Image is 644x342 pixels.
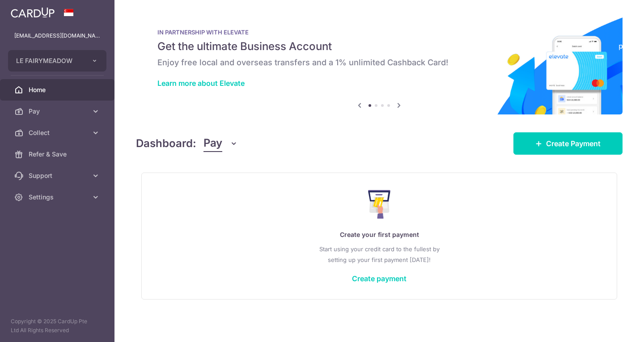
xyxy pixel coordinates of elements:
span: Settings [29,193,88,202]
h4: Dashboard: [136,135,196,152]
h5: Get the ultimate Business Account [157,39,601,54]
a: Create payment [352,274,407,283]
p: Start using your credit card to the fullest by setting up your first payment [DATE]! [160,244,599,265]
span: Pay [29,107,88,116]
span: Pay [203,135,222,152]
img: Make Payment [368,190,391,219]
span: LE FAIRYMEADOW [16,56,82,65]
p: IN PARTNERSHIP WITH ELEVATE [157,29,601,36]
img: Renovation banner [136,14,623,114]
button: Pay [203,135,238,152]
span: Refer & Save [29,150,88,159]
span: Collect [29,128,88,137]
span: Home [29,85,88,94]
img: CardUp [11,7,55,18]
span: Support [29,171,88,180]
p: Create your first payment [160,229,599,240]
h6: Enjoy free local and overseas transfers and a 1% unlimited Cashback Card! [157,57,601,68]
button: LE FAIRYMEADOW [8,50,106,72]
a: Learn more about Elevate [157,79,245,88]
span: Create Payment [546,138,601,149]
a: Create Payment [513,132,623,155]
p: [EMAIL_ADDRESS][DOMAIN_NAME] [14,31,100,40]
